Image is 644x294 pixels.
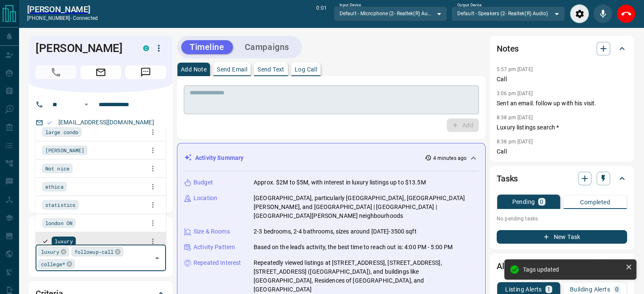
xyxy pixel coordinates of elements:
span: ethica [45,182,64,191]
p: Add Note [181,66,207,72]
p: Location [193,194,217,203]
button: Campaigns [236,40,298,54]
p: [PHONE_NUMBER] - [27,14,98,22]
span: large condo [45,128,78,136]
p: 4 minutes ago [433,154,467,162]
p: Budget [193,178,213,187]
span: statistics [45,201,75,209]
span: luxury [55,237,73,245]
p: [GEOGRAPHIC_DATA], particularly [GEOGRAPHIC_DATA], [GEOGRAPHIC_DATA][PERSON_NAME], and [GEOGRAPHI... [254,194,478,220]
button: Open [81,99,91,110]
p: 0 [615,286,619,292]
span: Message [125,66,166,79]
span: Not nice [45,164,69,173]
div: condos.ca [143,45,149,51]
div: Tags updated [523,266,622,273]
span: followup-call [75,247,113,256]
p: 5:57 pm [DATE] [497,66,533,72]
h2: Tasks [497,172,518,185]
div: followup-call [72,247,123,256]
p: 8:38 pm [DATE] [497,139,533,145]
span: luxury [41,247,59,256]
label: Input Device [340,3,361,8]
div: Default - Microphone (2- Realtek(R) Audio) [334,6,447,21]
button: Close [151,252,163,264]
p: Completed [580,199,610,205]
p: Send Email [217,66,247,72]
span: connected [73,15,98,21]
span: Email [80,66,121,79]
div: Notes [497,38,627,59]
p: Approx. $2M to $5M, with interest in luxury listings up to $13.5M [254,178,426,187]
div: Audio Settings [570,4,589,23]
p: 8:38 pm [DATE] [497,115,533,121]
p: 2-3 bedrooms, 2-4 bathrooms, sizes around [DATE]-3500 sqft [254,227,417,236]
span: [PERSON_NAME] [45,146,84,154]
div: college* [38,259,75,269]
p: Based on the lead's activity, the best time to reach out is: 4:00 PM - 5:00 PM [254,243,453,252]
p: 0:01 [316,4,326,23]
p: Activity Summary [195,154,243,162]
span: Call [36,66,76,79]
p: Call [497,147,627,156]
h1: [PERSON_NAME] [36,41,130,55]
p: Size & Rooms [193,227,230,236]
p: Activity Pattern [193,243,235,252]
p: 1 [547,286,550,292]
p: Call [497,75,627,84]
p: Repeated Interest [193,258,241,267]
h2: Alerts [497,259,519,273]
div: Mute [593,4,612,23]
h2: Notes [497,42,519,55]
p: 3:06 pm [DATE] [497,91,533,96]
button: Timeline [181,40,233,54]
svg: Email Valid [47,120,53,126]
p: Sent an email. follow up with his visit. [497,99,627,108]
p: 0 [540,199,543,205]
p: Luxury listings search * [497,123,627,132]
a: [EMAIL_ADDRESS][DOMAIN_NAME] [58,119,154,126]
button: New Task [497,230,627,244]
label: Output Device [457,3,481,8]
span: college* [41,260,65,268]
p: Repeatedly viewed listings at [STREET_ADDRESS], [STREET_ADDRESS], [STREET_ADDRESS] ([GEOGRAPHIC_D... [254,258,478,294]
div: Alerts [497,256,627,276]
div: End Call [616,4,636,23]
p: Building Alerts [570,286,610,292]
p: Pending [512,199,535,205]
a: [PERSON_NAME] [27,4,98,14]
p: Listing Alerts [505,286,542,292]
div: luxury [38,247,69,256]
p: Log Call [295,66,317,72]
div: Activity Summary4 minutes ago [184,150,478,166]
p: No pending tasks [497,212,627,225]
span: london ON [45,219,72,227]
div: Tasks [497,168,627,189]
div: Default - Speakers (2- Realtek(R) Audio) [451,6,565,21]
p: Send Text [257,66,285,72]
